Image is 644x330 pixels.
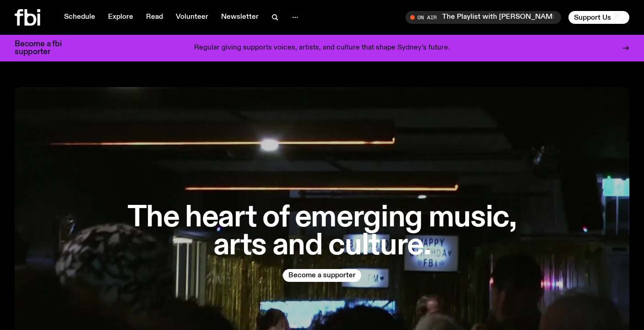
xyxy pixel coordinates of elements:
a: Newsletter [216,11,264,24]
h3: Become a fbi supporter [15,40,73,56]
button: Become a supporter [283,269,361,282]
a: Read [141,11,168,24]
button: On AirThe Playlist with [PERSON_NAME], [PERSON_NAME], [PERSON_NAME], and Raf [406,11,561,24]
span: Support Us [574,13,611,22]
p: Regular giving supports voices, artists, and culture that shape Sydney’s future. [194,44,450,52]
h1: The heart of emerging music, arts and culture. [117,204,527,260]
a: Explore [103,11,139,24]
button: Support Us [568,11,629,24]
a: Schedule [59,11,101,24]
a: Volunteer [170,11,214,24]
